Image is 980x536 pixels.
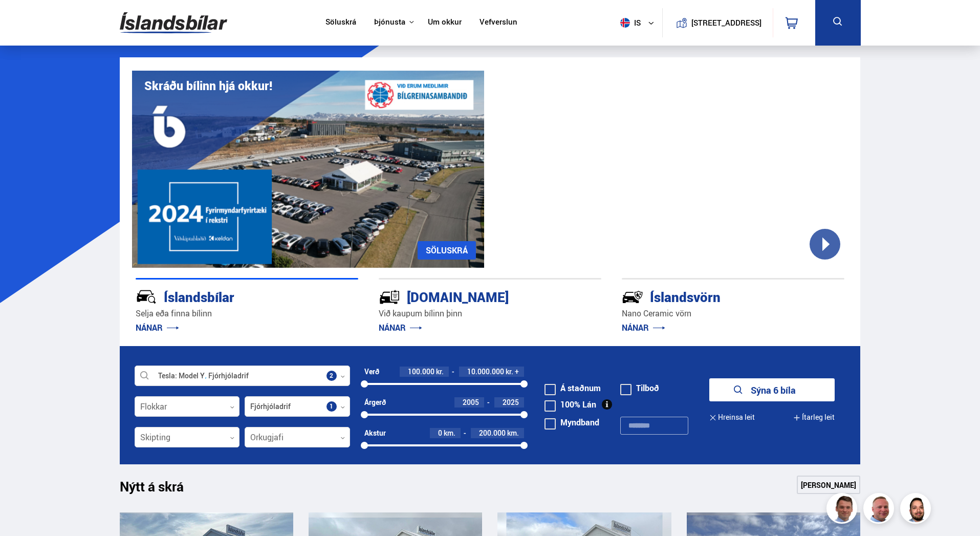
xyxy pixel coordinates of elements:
[428,17,462,28] a: Um okkur
[120,479,202,500] h1: Nýtt á skrá
[136,287,322,305] div: Íslandsbílar
[364,429,386,437] div: Akstur
[828,495,859,525] img: FbJEzSuNWCJXmdc-.webp
[463,397,479,407] span: 2005
[480,17,517,28] a: Vefverslun
[467,367,504,376] span: 10.000.000
[438,428,442,438] span: 0
[136,308,358,319] p: Selja eða finna bílinn
[620,384,659,392] label: Tilboð
[379,322,422,333] a: NÁNAR
[515,368,519,376] span: +
[379,287,565,305] div: [DOMAIN_NAME]
[865,495,896,525] img: siFngHWaQ9KaOqBr.png
[136,322,179,333] a: NÁNAR
[616,8,662,38] button: is
[374,17,405,27] button: Þjónusta
[902,495,932,525] img: nhp88E3Fdnt1Opn2.png
[709,378,835,401] button: Sýna 6 bíla
[120,6,227,39] img: G0Ugv5HjCgRt.svg
[436,368,444,376] span: kr.
[325,17,356,28] a: Söluskrá
[620,18,630,28] img: svg+xml;base64,PHN2ZyB4bWxucz0iaHR0cDovL3d3dy53My5vcmcvMjAwMC9zdmciIHdpZHRoPSI1MTIiIGhlaWdodD0iNT...
[144,79,272,93] h1: Skráðu bílinn hjá okkur!
[408,367,434,376] span: 100.000
[545,400,596,409] label: 100% Lán
[622,287,808,305] div: Íslandsvörn
[379,286,400,308] img: tr5P-W3DuiFaO7aO.svg
[506,368,513,376] span: kr.
[507,429,519,437] span: km.
[364,368,379,376] div: Verð
[136,286,157,308] img: JRvxyua_JYH6wB4c.svg
[418,241,476,260] a: SÖLUSKRÁ
[793,406,835,429] button: Ítarleg leit
[616,18,642,28] span: is
[503,397,519,407] span: 2025
[8,4,39,35] button: Open LiveChat chat widget
[132,71,484,268] img: eKx6w-_Home_640_.png
[379,308,601,319] p: Við kaupum bílinn þinn
[668,8,767,37] a: [STREET_ADDRESS]
[444,429,455,437] span: km.
[695,18,758,27] button: [STREET_ADDRESS]
[622,322,665,333] a: NÁNAR
[364,398,386,406] div: Árgerð
[797,476,860,494] a: [PERSON_NAME]
[545,418,599,426] label: Myndband
[622,286,643,308] img: -Svtn6bYgwAsiwNX.svg
[545,384,601,392] label: Á staðnum
[709,406,755,429] button: Hreinsa leit
[479,428,506,438] span: 200.000
[622,308,844,319] p: Nano Ceramic vörn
